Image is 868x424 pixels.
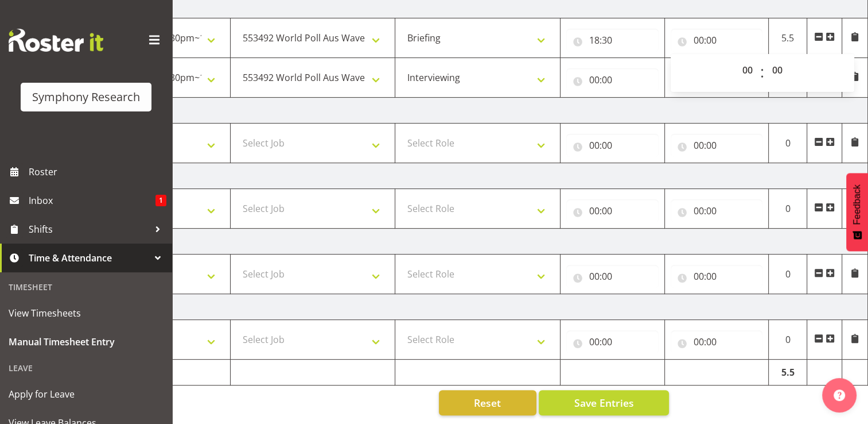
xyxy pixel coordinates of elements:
[671,199,763,222] input: Click to select...
[566,29,659,52] input: Click to select...
[3,275,169,299] div: Timesheet
[9,386,164,403] span: Apply for Leave
[3,299,169,327] a: View Timesheets
[834,390,845,401] img: help-xxl-2.png
[769,320,807,360] td: 0
[852,184,862,225] span: Feedback
[671,29,763,52] input: Click to select...
[65,98,868,124] td: [DATE]
[671,134,763,157] input: Click to select...
[566,68,659,91] input: Click to select...
[671,330,763,353] input: Click to select...
[3,380,169,408] a: Apply for Leave
[566,330,659,353] input: Click to select...
[574,395,633,410] span: Save Entries
[769,189,807,229] td: 0
[9,29,103,52] img: Rosterit website logo
[65,294,868,320] td: [DATE]
[760,59,764,87] span: :
[474,395,501,410] span: Reset
[3,327,169,356] a: Manual Timesheet Entry
[846,173,868,251] button: Feedback - Show survey
[439,390,536,415] button: Reset
[32,88,140,106] div: Symphony Research
[65,163,868,189] td: [DATE]
[671,265,763,288] input: Click to select...
[3,356,169,380] div: Leave
[769,360,807,386] td: 5.5
[29,163,166,180] span: Roster
[155,195,166,206] span: 1
[29,192,155,209] span: Inbox
[29,249,149,267] span: Time & Attendance
[769,255,807,294] td: 0
[539,390,669,415] button: Save Entries
[9,304,164,322] span: View Timesheets
[566,265,659,288] input: Click to select...
[9,333,164,350] span: Manual Timesheet Entry
[29,221,149,238] span: Shifts
[566,134,659,157] input: Click to select...
[65,229,868,255] td: [DATE]
[566,199,659,222] input: Click to select...
[769,124,807,163] td: 0
[769,18,807,58] td: 5.5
